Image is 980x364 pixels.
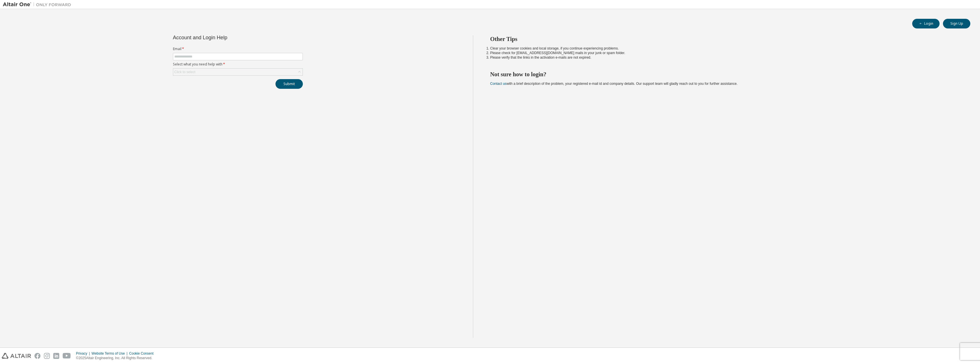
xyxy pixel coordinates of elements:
[91,351,129,356] div: Website Terms of Use
[129,351,157,356] div: Cookie Consent
[490,51,960,55] li: Please check for [EMAIL_ADDRESS][DOMAIN_NAME] mails in your junk or spam folder.
[490,82,507,86] a: Contact us
[3,2,74,7] img: Altair One
[912,19,940,28] button: Login
[943,19,970,28] button: Sign Up
[53,353,59,359] img: linkedin.svg
[63,353,71,359] img: youtube.svg
[275,79,303,89] button: Submit
[173,62,303,67] label: Select what you need help with
[76,356,157,361] p: © 2025 Altair Engineering, Inc. All Rights Reserved.
[173,47,303,51] label: Email
[76,351,91,356] div: Privacy
[44,353,50,359] img: instagram.svg
[174,70,195,74] div: Click to select
[490,55,960,60] li: Please verify that the links in the activation e-mails are not expired.
[490,82,738,86] span: with a brief description of the problem, your registered e-mail id and company details. Our suppo...
[490,71,960,78] h2: Not sure how to login?
[34,353,40,359] img: facebook.svg
[2,353,31,359] img: altair_logo.svg
[173,69,303,75] div: Click to select
[490,46,960,51] li: Clear your browser cookies and local storage, if you continue experiencing problems.
[490,35,960,43] h2: Other Tips
[173,35,277,40] div: Account and Login Help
